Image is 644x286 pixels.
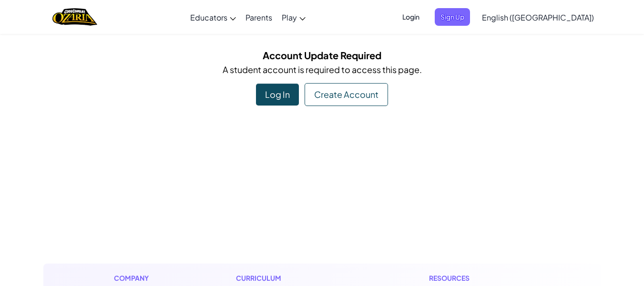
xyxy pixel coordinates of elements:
span: English ([GEOGRAPHIC_DATA]) [482,12,594,22]
h5: Account Update Required [51,48,594,63]
p: A student account is required to access this page. [51,63,594,76]
a: Educators [185,4,241,30]
img: Home [52,7,97,27]
div: Log In [256,84,299,106]
a: English ([GEOGRAPHIC_DATA]) [477,4,599,30]
a: Ozaria by CodeCombat logo [52,7,97,27]
button: Login [397,8,425,26]
h1: Resources [429,273,531,283]
button: Sign Up [435,8,470,26]
a: Parents [241,4,277,30]
div: Create Account [305,83,388,106]
h1: Curriculum [236,273,351,283]
span: Play [282,12,297,22]
span: Educators [190,12,227,22]
h1: Company [114,273,158,283]
a: Play [277,4,310,30]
